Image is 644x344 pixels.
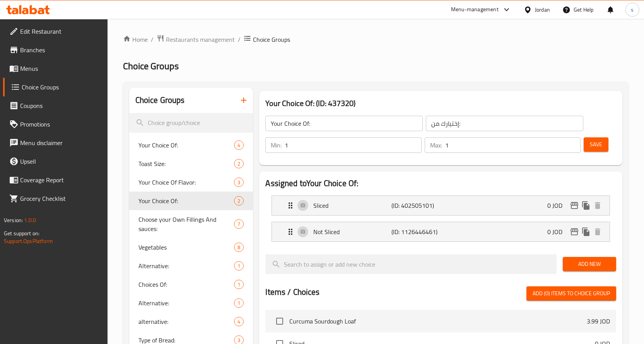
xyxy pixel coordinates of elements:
span: 1 [234,281,243,288]
div: Your Choice Of Flavor:3 [129,173,253,192]
p: Sliced [313,201,391,210]
h2: Choice Groups [135,94,185,106]
button: Add New [563,257,616,271]
a: Coupons [3,96,108,115]
a: Upsell [3,152,108,171]
button: edit [569,226,580,238]
h3: Your Choice Of: (ID: 437320) [265,97,616,110]
span: Coverage Report [20,175,101,185]
span: Save [590,140,602,149]
p: (ID: 1126446461) [391,227,444,236]
span: 3 [234,179,243,186]
span: 1 [234,300,243,307]
div: Choices [234,298,244,308]
div: Choices [234,317,244,326]
input: search [129,113,253,133]
p: Not Sliced [313,227,391,236]
button: Add (0) items to choice group [526,286,616,301]
p: 0 JOD [547,227,569,236]
div: Your Choice Of:2 [129,192,253,210]
p: Min: [271,140,282,150]
li: / [151,35,154,44]
span: Upsell [20,157,101,166]
input: search [265,254,557,274]
span: Add (0) items to choice group [533,289,610,298]
span: 3 [234,337,243,344]
span: Your Choice Of: [138,140,234,150]
div: Alternative:1 [129,294,253,312]
span: Promotions [20,120,101,129]
div: Your Choice Of:4 [129,136,253,154]
a: Menus [3,59,108,78]
span: Add New [569,259,610,269]
span: Menus [20,64,101,73]
span: Restaurants management [166,35,235,44]
span: Choose your Own Fillings And sauces: [138,215,234,233]
div: Alternative:1 [129,257,253,275]
div: Choices [234,243,244,252]
div: Expand [272,222,610,241]
a: Coverage Report [3,171,108,189]
div: Toast Size:2 [129,154,253,173]
a: Support.OpsPlatform [4,236,53,246]
a: Grocery Checklist [3,189,108,208]
div: alternative:4 [129,312,253,331]
p: 0 JOD [547,201,569,210]
h2: Assigned to Your Choice Of: [265,178,616,189]
a: Home [123,35,148,44]
a: Choice Groups [3,78,108,96]
span: Alternative: [138,261,234,270]
a: Branches [3,41,108,59]
div: Choices Of:1 [129,275,253,294]
div: Choices [234,196,244,205]
span: Coupons [20,101,101,110]
div: Choices [234,178,244,187]
span: 7 [234,221,243,228]
div: Choices [234,159,244,168]
span: 2 [234,160,243,168]
span: s [631,5,634,14]
div: Choices [234,219,244,229]
span: Toast Size: [138,159,234,168]
span: 8 [234,244,243,251]
h2: Items / Choices [265,286,319,298]
a: Promotions [3,115,108,133]
span: Branches [20,45,101,55]
span: Alternative: [138,298,234,308]
div: Menu-management [451,5,499,14]
li: / [238,35,241,44]
span: Version: [4,215,23,225]
span: Grocery Checklist [20,194,101,203]
div: Choices [234,261,244,270]
nav: breadcrumb [123,34,629,44]
span: alternative: [138,317,234,326]
li: Expand [265,192,616,219]
span: Choices Of: [138,280,234,289]
span: Choice Groups [22,82,101,92]
a: Edit Restaurant [3,22,108,41]
span: Get support on: [4,228,39,238]
p: (ID: 402505101) [391,201,444,210]
span: 2 [234,197,243,205]
span: Menu disclaimer [20,138,101,147]
li: Expand [265,219,616,245]
a: Menu disclaimer [3,133,108,152]
span: 4 [234,318,243,325]
button: delete [592,226,603,238]
span: 1.0.0 [24,215,36,225]
a: Restaurants management [157,34,235,44]
button: edit [569,200,580,211]
span: Your Choice Of: [138,196,234,205]
button: delete [592,200,603,211]
span: Vegetables [138,243,234,252]
span: 1 [234,262,243,270]
p: 3.99 JOD [587,317,610,326]
div: Vegetables8 [129,238,253,257]
span: Select choice [272,313,288,329]
div: Choose your Own Fillings And sauces:7 [129,210,253,238]
p: Max: [430,140,442,150]
span: 4 [234,142,243,149]
div: Jordan [535,5,550,14]
span: Edit Restaurant [20,27,101,36]
div: Expand [272,196,610,215]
